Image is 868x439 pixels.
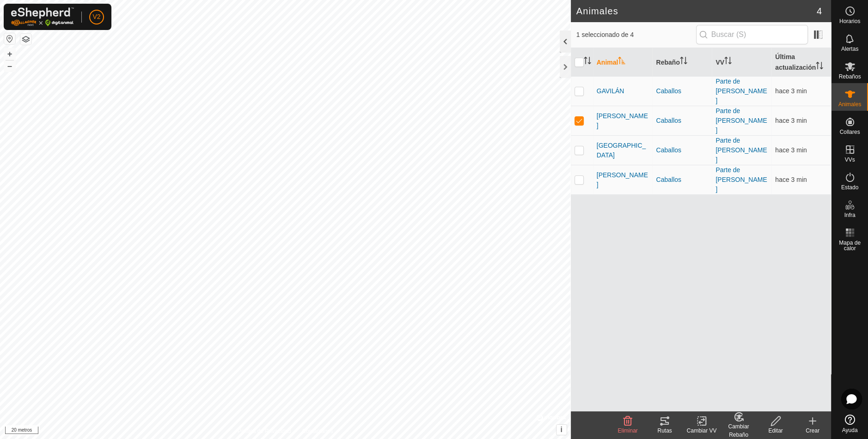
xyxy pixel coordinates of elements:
[4,48,15,60] button: +
[597,59,618,66] font: Animal
[4,60,15,72] button: –
[817,6,822,16] font: 4
[715,78,767,104] a: Parte de [PERSON_NAME]
[724,58,732,66] p-sorticon: Activar para ordenar
[656,117,681,124] font: Caballos
[584,58,591,66] p-sorticon: Activar para ordenar
[775,87,807,95] span: 17 de agosto de 2025, 7:30
[576,31,634,38] font: 1 seleccionado de 4
[11,7,74,26] img: Logotipo de Gallagher
[728,423,749,438] font: Cambiar Rebaño
[775,176,807,183] span: 17 de agosto de 2025, 7:30
[715,59,724,66] font: VV
[597,171,648,188] font: [PERSON_NAME]
[831,411,868,437] a: Ayuda
[687,427,717,434] font: Cambiar VV
[839,129,860,135] font: Collares
[715,107,767,134] a: Parte de [PERSON_NAME]
[841,184,858,191] font: Estado
[302,427,333,435] a: Contáctanos
[92,13,100,20] font: V2
[617,427,637,434] font: Eliminar
[715,166,767,193] a: Parte de [PERSON_NAME]
[775,87,807,95] font: hace 3 min
[7,49,12,59] font: +
[656,87,681,95] font: Caballos
[656,176,681,183] font: Caballos
[302,428,333,434] font: Contáctanos
[7,61,12,71] font: –
[20,34,31,45] button: Capas del Mapa
[844,156,855,163] font: VVs
[839,18,860,24] font: Horarios
[238,427,291,435] a: Política de Privacidad
[597,142,646,159] font: [GEOGRAPHIC_DATA]
[657,427,672,434] font: Rutas
[844,212,855,218] font: Infra
[775,117,807,124] span: 17 de agosto de 2025, 7:30
[597,87,624,95] font: GAVILÁN
[680,58,687,66] p-sorticon: Activar para ordenar
[576,6,618,16] font: Animales
[839,240,861,252] font: Mapa de calor
[838,73,861,80] font: Rebaños
[816,63,823,71] p-sorticon: Activar para ordenar
[775,117,807,124] font: hace 3 min
[618,58,625,66] p-sorticon: Activar para ordenar
[4,33,15,44] button: Restablecer mapa
[656,59,679,66] font: Rebaño
[775,146,807,154] span: 17 de agosto de 2025, 7:30
[775,53,816,71] font: Última actualización
[806,427,819,434] font: Crear
[656,146,681,154] font: Caballos
[775,176,807,183] font: hace 3 min
[597,112,648,129] font: [PERSON_NAME]
[842,427,858,433] font: Ayuda
[556,425,567,435] button: i
[715,137,767,163] a: Parte de [PERSON_NAME]
[841,46,858,52] font: Alertas
[696,25,808,44] input: Buscar (S)
[775,146,807,154] font: hace 3 min
[560,426,562,433] font: i
[838,101,861,108] font: Animales
[238,428,291,434] font: Política de Privacidad
[768,427,782,434] font: Editar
